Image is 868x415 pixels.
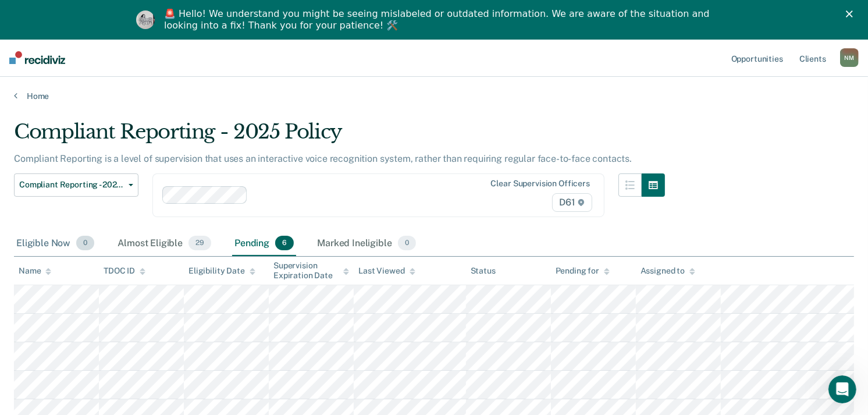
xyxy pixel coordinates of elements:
div: 🚨 Hello! We understand you might be seeing mislabeled or outdated information. We are aware of th... [164,8,713,31]
div: Pending for [556,266,610,276]
iframe: Intercom live chat [828,375,856,403]
div: Last Viewed [358,266,415,276]
div: Clear supervision officers [491,179,590,189]
a: Clients [797,39,828,76]
button: Compliant Reporting - 2025 Policy [14,173,138,197]
div: Marked Ineligible0 [315,231,418,257]
span: Compliant Reporting - 2025 Policy [19,180,124,190]
div: Status [471,266,496,276]
div: Eligibility Date [188,266,255,276]
button: NM [840,48,859,67]
div: Compliant Reporting - 2025 Policy [14,120,665,153]
div: Almost Eligible29 [115,231,214,257]
span: D61 [552,193,592,212]
img: Recidiviz [9,51,65,64]
div: Supervision Expiration Date [273,261,349,281]
span: 0 [398,236,416,251]
div: Close [846,10,858,17]
div: Name [19,266,51,276]
div: Pending6 [232,231,296,257]
div: Assigned to [641,266,695,276]
img: Profile image for Kim [136,10,155,29]
a: Home [14,91,854,101]
span: 0 [76,236,94,251]
p: Compliant Reporting is a level of supervision that uses an interactive voice recognition system, ... [14,153,632,164]
span: 6 [275,236,294,251]
div: N M [840,48,859,67]
a: Opportunities [729,39,785,76]
span: 29 [188,236,211,251]
div: TDOC ID [104,266,145,276]
div: Eligible Now0 [14,231,97,257]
